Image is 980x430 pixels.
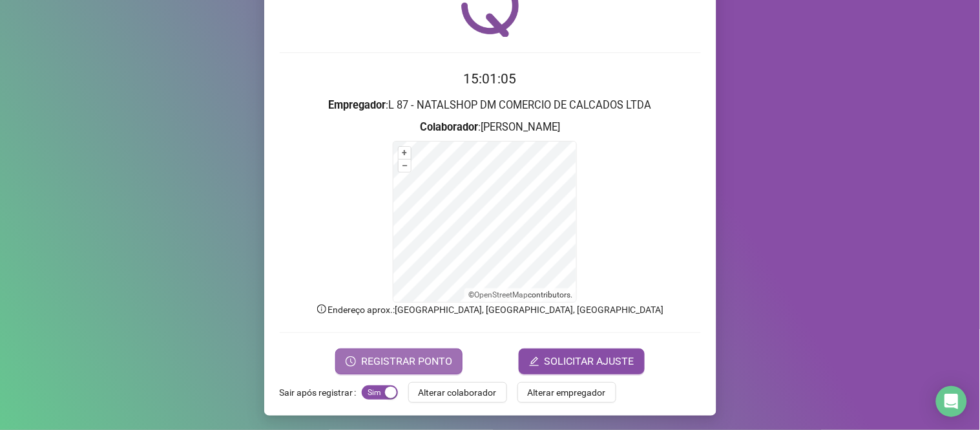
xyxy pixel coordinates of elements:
[420,121,478,133] strong: Colaborador
[346,356,356,367] span: clock-circle
[464,71,517,87] time: 15:01:05
[399,160,411,172] button: –
[529,356,539,367] span: edit
[545,354,634,369] span: SOLICITAR AJUSTE
[316,303,328,315] span: info-circle
[528,385,606,400] span: Alterar empregador
[280,382,362,403] label: Sair após registrar
[419,385,497,400] span: Alterar colaborador
[468,290,572,299] li: © contributors.
[361,354,452,369] span: REGISTRAR PONTO
[519,349,645,374] button: editSOLICITAR AJUSTE
[280,119,701,136] h3: : [PERSON_NAME]
[936,386,967,417] div: Open Intercom Messenger
[280,303,701,317] p: Endereço aprox. : [GEOGRAPHIC_DATA], [GEOGRAPHIC_DATA], [GEOGRAPHIC_DATA]
[517,382,616,403] button: Alterar empregador
[329,99,386,111] strong: Empregador
[335,349,463,374] button: REGISTRAR PONTO
[280,97,701,114] h3: : L 87 - NATALSHOP DM COMERCIO DE CALCADOS LTDA
[474,290,528,299] a: OpenStreetMap
[399,147,411,159] button: +
[408,382,507,403] button: Alterar colaborador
